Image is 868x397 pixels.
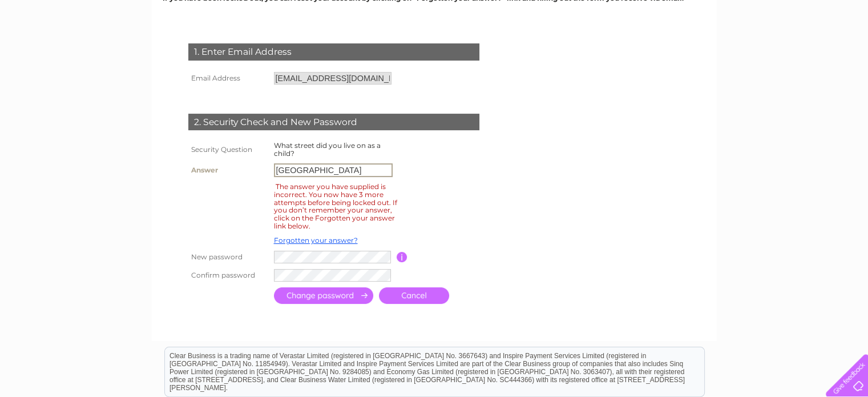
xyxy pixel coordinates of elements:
[274,181,397,232] div: The answer you have supplied is incorrect. You now have 3 more attempts before being locked out. ...
[188,114,479,131] div: 2. Security Check and New Password
[810,49,826,57] a: Blog
[737,49,762,57] a: Energy
[397,252,407,262] input: Information
[185,248,271,266] th: New password
[185,266,271,284] th: Confirm password
[653,6,732,20] a: 0333 014 3131
[185,161,271,180] th: Answer
[769,49,803,57] a: Telecoms
[185,139,271,161] th: Security Question
[274,287,373,304] input: Submit
[188,43,479,61] div: 1. Enter Email Address
[30,30,88,65] img: logo.png
[274,141,381,158] label: What street did you live on as a child?
[708,49,730,57] a: Water
[274,236,358,244] a: Forgotten your answer?
[165,6,704,55] div: Clear Business is a trading name of Verastar Limited (registered in [GEOGRAPHIC_DATA] No. 3667643...
[379,287,449,304] a: Cancel
[833,49,861,57] a: Contact
[185,69,271,87] th: Email Address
